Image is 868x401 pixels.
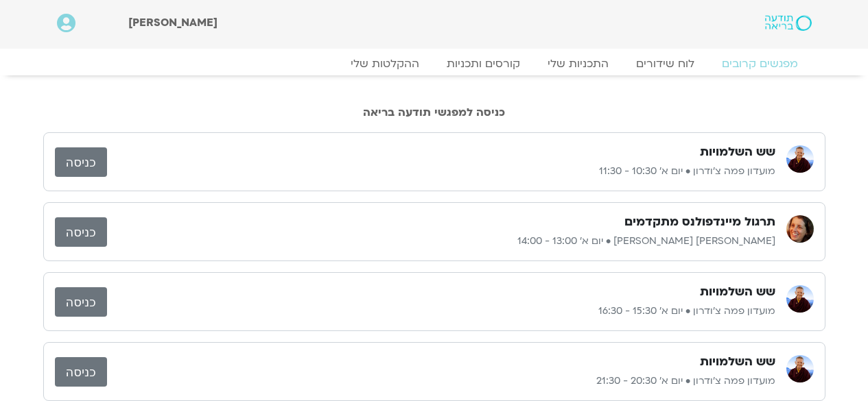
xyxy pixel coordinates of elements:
a: קורסים ותכניות [433,57,534,71]
p: מועדון פמה צ'ודרון • יום א׳ 20:30 - 21:30 [107,373,775,389]
a: כניסה [55,287,107,317]
h3: שש השלמויות [700,144,775,160]
img: מועדון פמה צ'ודרון [786,285,814,313]
h3: שש השלמויות [700,354,775,370]
p: [PERSON_NAME] [PERSON_NAME] • יום א׳ 13:00 - 14:00 [107,233,775,250]
p: מועדון פמה צ'ודרון • יום א׳ 15:30 - 16:30 [107,303,775,319]
img: מועדון פמה צ'ודרון [786,355,814,382]
a: כניסה [55,147,107,177]
nav: Menu [57,57,812,71]
a: כניסה [55,217,107,247]
a: לוח שידורים [622,57,708,71]
h3: שש השלמויות [700,284,775,300]
h3: תרגול מיינדפולנס מתקדמים [624,214,775,230]
a: התכניות שלי [534,57,622,71]
a: ההקלטות שלי [337,57,433,71]
p: מועדון פמה צ'ודרון • יום א׳ 10:30 - 11:30 [107,163,775,180]
a: כניסה [55,357,107,387]
img: מועדון פמה צ'ודרון [786,145,814,173]
a: מפגשים קרובים [708,57,812,71]
img: סיגל בירן אבוחצירה [786,215,814,243]
h2: כניסה למפגשי תודעה בריאה [43,106,825,119]
span: [PERSON_NAME] [128,15,218,30]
